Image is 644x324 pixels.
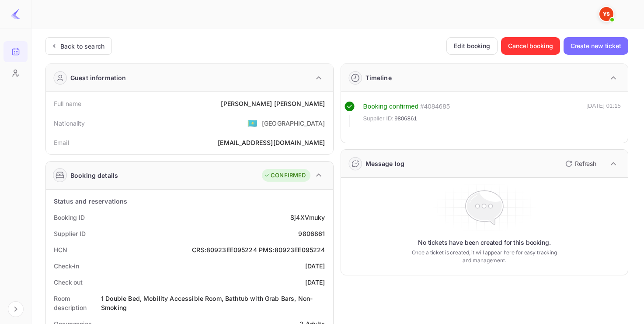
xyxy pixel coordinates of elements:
span: Supplier ID: [363,114,394,123]
div: Timeline [366,73,392,82]
button: Refresh [560,157,600,171]
button: Create new ticket [564,37,628,55]
div: # 4084685 [420,102,450,112]
p: No tickets have been created for this booking. [418,238,551,247]
div: Status and reservations [54,197,127,206]
p: Once a ticket is created, it will appear here for easy tracking and management. [407,249,561,264]
div: Booking confirmed [363,102,419,112]
div: Room description [54,294,101,312]
div: Sj4XVmuky [290,213,325,222]
div: Guest information [70,73,126,82]
div: Nationality [54,119,85,128]
span: 9806861 [394,114,417,123]
div: [DATE] [305,261,325,271]
button: Expand navigation [8,301,24,317]
img: LiteAPI [10,9,21,19]
div: [GEOGRAPHIC_DATA] [262,119,325,128]
div: Back to search [60,42,104,51]
button: Cancel booking [501,37,560,55]
p: Refresh [575,159,596,168]
div: Booking details [70,171,118,180]
div: HCN [54,245,67,254]
div: [DATE] 01:15 [586,102,621,127]
div: Full name [54,99,81,108]
span: United States [247,115,258,131]
div: CRS:80923EE095224 PMS:80923EE095224 [192,245,325,254]
div: [DATE] [305,278,325,287]
a: Customers [3,63,28,83]
div: 1 Double Bed, Mobility Accessible Room, Bathtub with Grab Bars, Non- Smoking [101,294,325,312]
a: Bookings [3,41,28,61]
div: Supplier ID [54,229,86,238]
button: Edit booking [446,37,498,55]
div: Check out [54,278,83,287]
div: Message log [366,159,405,168]
img: Yandex Support [599,7,613,21]
div: Booking ID [54,213,85,222]
div: [EMAIL_ADDRESS][DOMAIN_NAME] [218,138,325,147]
div: Check-in [54,261,79,271]
div: Email [54,138,69,147]
div: CONFIRMED [264,171,306,180]
div: 9806861 [298,229,325,238]
div: [PERSON_NAME] [PERSON_NAME] [221,99,325,108]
